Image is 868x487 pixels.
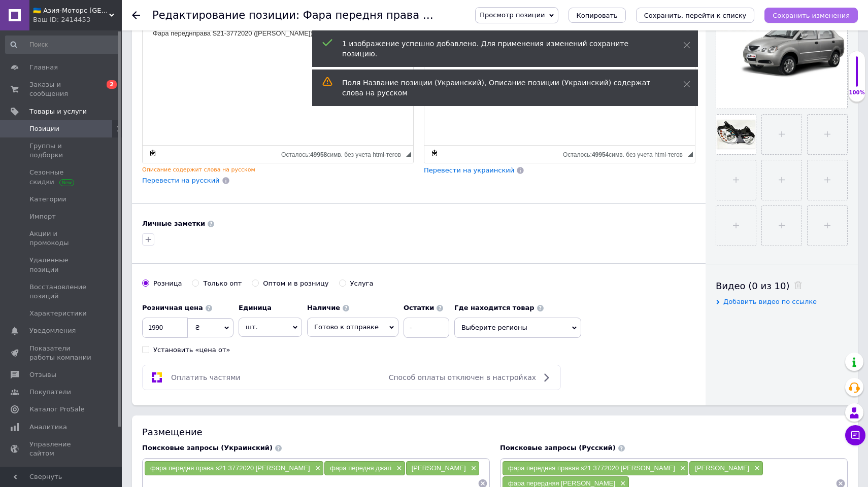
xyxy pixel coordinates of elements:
[147,148,158,159] a: Сделать резервную копию сейчас
[404,318,449,338] input: -
[153,279,182,288] div: Розница
[142,304,203,311] b: Розничная цена
[203,279,242,288] div: Только опт
[195,324,200,331] span: ₴
[29,326,76,335] span: Уведомления
[29,195,66,204] span: Категории
[848,51,865,102] div: 100% Качество заполнения
[577,12,618,19] span: Копировать
[29,256,94,274] span: Удаленные позиции
[142,220,205,227] b: Личные заметки
[849,89,865,96] div: 100%
[342,78,658,98] div: Поля Название позиции (Украинский), Описание позиции (Украинский) содержат слова на русском
[508,464,675,472] span: фара передняя правая s21 3772020 [PERSON_NAME]
[33,6,109,15] span: 🇺🇦 Азия-Моторс Украина 🇺🇦
[569,8,626,23] button: Копировать
[29,309,87,318] span: Характеристики
[394,464,402,473] span: ×
[716,281,789,291] span: Видео (0 из 10)
[314,323,379,331] span: Готово к отправке
[404,304,435,311] b: Остатки
[142,177,220,184] span: Перевести на русский
[644,12,747,19] i: Сохранить, перейти к списку
[764,8,858,23] button: Сохранить изменения
[153,345,230,355] div: Установить «цена от»
[142,426,848,438] div: Размещение
[424,166,514,174] span: Перевести на украинский
[171,373,241,381] span: Оплатить частями
[239,318,302,337] span: шт.
[500,444,616,451] span: Поисковые запросы (Русский)
[845,425,865,445] button: Чат с покупателем
[29,168,94,186] span: Сезонные скидки
[469,464,477,473] span: ×
[263,279,328,288] div: Оптом и в розницу
[29,370,56,379] span: Отзывы
[412,464,466,472] span: [PERSON_NAME]
[313,464,321,473] span: ×
[773,12,850,19] i: Сохранить изменения
[350,279,374,288] div: Услуга
[310,151,327,158] span: 49958
[281,149,406,158] div: Подсчет символов
[342,39,658,59] div: 1 изображение успешно добавлено. Для применения изменений сохраните позицию.
[636,8,755,23] button: Сохранить, перейти к списку
[29,124,59,133] span: Позиции
[307,304,340,311] b: Наличие
[29,142,94,160] span: Группы и подборки
[29,405,84,414] span: Каталог ProSale
[150,464,310,472] span: фара передня права s21 3772020 [PERSON_NAME]
[29,440,94,458] span: Управление сайтом
[752,464,760,473] span: ×
[152,9,594,21] h1: Редактирование позиции: Фара передня права S21-3772020 (Chery Jaggi)
[330,464,391,472] span: фара передня джагі
[29,212,56,221] span: Импорт
[563,149,688,158] div: Подсчет символов
[454,318,581,338] span: Выберите регионы
[429,148,440,159] a: Сделать резервную копию сейчас
[29,107,87,116] span: Товары и услуги
[406,152,411,157] span: Перетащите для изменения размера
[33,15,122,24] div: Ваш ID: 2414453
[5,36,120,54] input: Поиск
[29,63,58,72] span: Главная
[29,283,94,301] span: Восстановление позиций
[239,304,272,311] b: Единица
[142,166,414,173] div: Описание содержит слова на русском
[695,464,749,472] span: [PERSON_NAME]
[142,444,273,451] span: Поисковые запросы (Украинский)
[508,479,615,487] span: фара перердняя [PERSON_NAME]
[454,304,535,311] b: Где находится товар
[688,152,693,157] span: Перетащите для изменения размера
[132,11,140,19] div: Вернуться назад
[592,151,609,158] span: 49954
[29,229,94,248] span: Акции и промокоды
[678,464,686,473] span: ×
[29,80,94,98] span: Заказы и сообщения
[107,80,117,89] span: 2
[10,10,260,21] body: Визуальный текстовый редактор, 81044D0F-674F-4500-94FB-56A708DD401E
[389,373,536,381] span: Способ оплаты отключен в настройках
[29,388,71,397] span: Покупатели
[480,11,545,19] span: Просмотр позиции
[29,344,94,362] span: Показатели работы компании
[723,298,817,305] span: Добавить видео по ссылке
[142,318,188,338] input: 0
[29,423,67,432] span: Аналитика
[143,18,413,145] iframe: Визуальный текстовый редактор, FFCCA097-C3A8-4D74-B9E2-90828115FB41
